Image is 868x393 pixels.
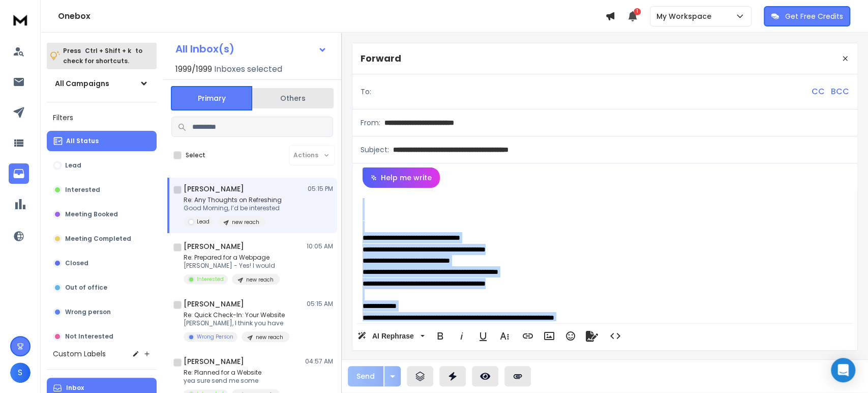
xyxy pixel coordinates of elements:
label: Select [186,151,205,159]
button: Primary [171,86,252,110]
h1: [PERSON_NAME] [184,299,244,309]
h3: Filters [47,110,157,125]
button: Signature [582,326,602,346]
p: Meeting Booked [65,210,118,218]
button: AI Rephrase [355,326,427,346]
p: BCC [831,86,849,98]
button: Meeting Booked [47,204,157,224]
button: S [10,362,31,383]
button: Interested [47,180,157,200]
p: Re: Quick Check-In: Your Website [184,311,289,319]
button: All Campaigns [47,73,157,94]
p: Wrong person [65,308,111,316]
p: Inbox [66,384,84,392]
p: All Status [66,137,99,145]
button: Code View [606,326,625,346]
p: Wrong Person [197,333,233,341]
button: Others [252,87,334,109]
p: [PERSON_NAME] - Yes! I would [184,262,280,270]
p: Re: Planned for a Website [184,369,280,377]
p: To: [361,87,371,97]
h1: All Campaigns [55,78,109,89]
div: Open Intercom Messenger [831,358,855,382]
p: 05:15 AM [307,300,333,308]
h1: Onebox [58,10,605,22]
p: Lead [65,161,81,170]
p: Re: Prepared for a Webpage [184,254,280,262]
p: 04:57 AM [305,357,333,366]
span: AI Rephrase [370,332,416,341]
button: Lead [47,155,157,176]
p: Get Free Credits [785,11,843,21]
h3: Custom Labels [53,349,106,359]
button: Insert Link (Ctrl+K) [518,326,537,346]
p: 10:05 AM [307,242,333,250]
span: 1 [634,8,641,15]
button: Out of office [47,277,157,298]
p: yea sure send me some [184,377,280,385]
p: Lead [197,218,209,226]
p: Interested [197,275,224,283]
button: Wrong person [47,302,157,322]
button: Underline (Ctrl+U) [473,326,493,346]
button: Bold (Ctrl+B) [431,326,450,346]
button: More Text [495,326,514,346]
h3: Inboxes selected [214,63,282,75]
p: Interested [65,186,100,194]
button: Italic (Ctrl+I) [452,326,471,346]
h1: [PERSON_NAME] [184,356,244,367]
p: Re: Any Thoughts on Refreshing [184,196,282,204]
p: Not Interested [65,332,113,341]
p: Out of office [65,284,107,292]
p: Closed [65,259,88,267]
p: From: [361,118,380,128]
h1: [PERSON_NAME] [184,184,244,194]
p: Subject: [361,145,389,155]
button: Not Interested [47,326,157,347]
p: [PERSON_NAME], I think you have [184,319,289,327]
button: All Inbox(s) [167,39,335,59]
span: Ctrl + Shift + k [83,45,133,57]
p: My Workspace [656,11,715,21]
p: Forward [361,51,401,66]
button: Emoticons [561,326,580,346]
p: Good Morning, I’d be interested [184,204,282,212]
p: CC [812,86,825,98]
h1: [PERSON_NAME] [184,241,244,251]
p: new reach [256,333,283,341]
img: logo [10,10,31,29]
button: Meeting Completed [47,229,157,249]
button: Insert Image (Ctrl+P) [540,326,559,346]
button: Closed [47,253,157,273]
button: Help me write [363,167,440,188]
p: Press to check for shortcuts. [63,46,142,66]
p: 05:15 PM [308,185,333,193]
p: new reach [232,218,259,226]
span: 1999 / 1999 [175,63,212,75]
button: Get Free Credits [764,6,850,26]
p: new reach [246,276,274,284]
button: All Status [47,131,157,151]
h1: All Inbox(s) [175,44,234,54]
p: Meeting Completed [65,235,131,243]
